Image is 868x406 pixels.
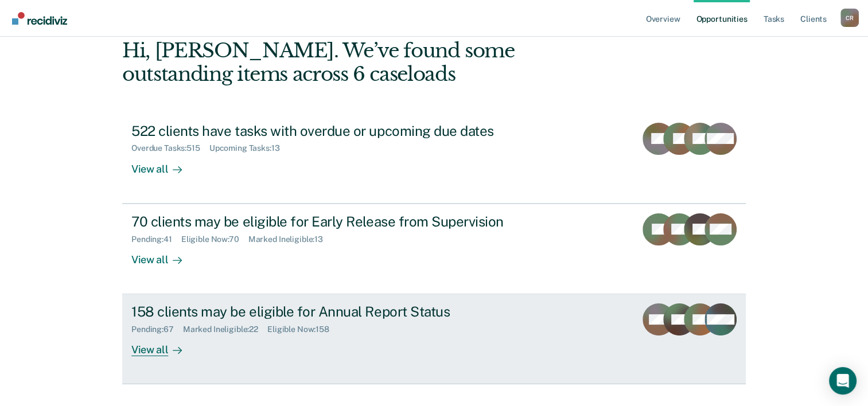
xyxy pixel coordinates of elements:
[131,334,196,357] div: View all
[131,325,183,334] div: Pending : 67
[131,235,181,244] div: Pending : 41
[122,294,746,384] a: 158 clients may be eligible for Annual Report StatusPending:67Marked Ineligible:22Eligible Now:15...
[131,244,196,266] div: View all
[122,114,746,204] a: 522 clients have tasks with overdue or upcoming due datesOverdue Tasks:515Upcoming Tasks:13View all
[131,153,196,175] div: View all
[248,235,332,244] div: Marked Ineligible : 13
[122,204,746,294] a: 70 clients may be eligible for Early Release from SupervisionPending:41Eligible Now:70Marked Inel...
[131,143,209,153] div: Overdue Tasks : 515
[209,143,289,153] div: Upcoming Tasks : 13
[131,303,534,320] div: 158 clients may be eligible for Annual Report Status
[183,325,267,334] div: Marked Ineligible : 22
[122,39,621,86] div: Hi, [PERSON_NAME]. We’ve found some outstanding items across 6 caseloads
[840,9,859,27] button: Profile dropdown button
[267,325,338,334] div: Eligible Now : 158
[181,235,248,244] div: Eligible Now : 70
[840,9,859,27] div: C R
[131,213,534,230] div: 70 clients may be eligible for Early Release from Supervision
[131,123,534,139] div: 522 clients have tasks with overdue or upcoming due dates
[829,367,857,395] div: Open Intercom Messenger
[12,12,67,25] img: Recidiviz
